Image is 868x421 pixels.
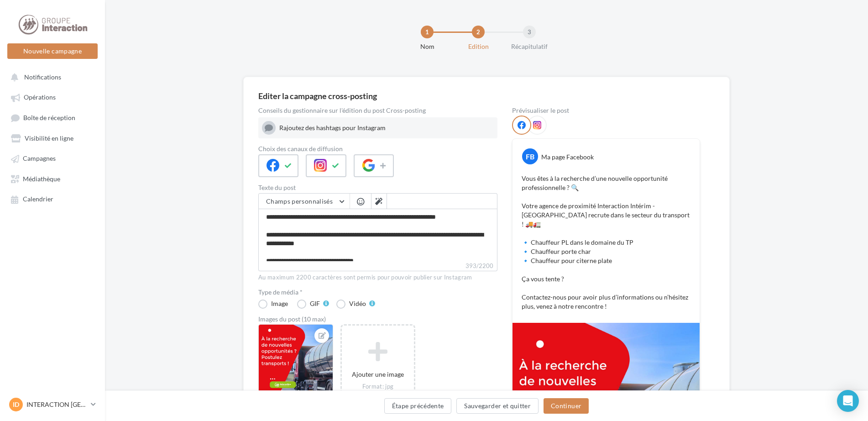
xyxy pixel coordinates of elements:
[544,398,589,414] button: Continuer
[23,175,60,183] span: Médiathèque
[421,26,434,38] div: 1
[449,42,507,51] div: Edition
[398,42,456,51] div: Nom
[310,300,320,307] div: GIF
[7,396,98,413] a: ID INTERACTION [GEOGRAPHIC_DATA]
[472,26,485,38] div: 2
[258,92,377,100] div: Editer la campagne cross-posting
[271,300,288,307] div: Image
[258,274,497,282] div: Au maximum 2200 caractères sont permis pour pouvoir publier sur Instagram
[258,146,497,152] label: Choix des canaux de diffusion
[23,155,56,163] span: Campagnes
[5,68,96,85] button: Notifications
[7,43,98,59] button: Nouvelle campagne
[258,107,497,114] div: Conseils du gestionnaire sur l'édition du post Cross-posting
[24,94,56,101] span: Opérations
[24,73,61,81] span: Notifications
[258,289,497,295] label: Type de média *
[258,184,497,191] label: Texte du post
[5,170,99,187] a: Médiathèque
[258,261,497,271] label: 393/2200
[279,123,494,132] div: Rajoutez des hashtags pour Instagram
[259,194,350,209] button: Champs personnalisés
[25,134,73,142] span: Visibilité en ligne
[456,398,539,414] button: Sauvegarder et quitter
[522,174,690,311] p: Vous êtes à la recherche d’une nouvelle opportunité professionnelle ? 🔍 Votre agence de proximité...
[541,153,594,162] div: Ma page Facebook
[13,400,19,409] span: ID
[5,150,99,166] a: Campagnes
[5,130,99,146] a: Visibilité en ligne
[26,400,87,409] p: INTERACTION [GEOGRAPHIC_DATA]
[258,316,497,322] div: Images du post (10 max)
[837,390,859,412] div: Open Intercom Messenger
[5,190,99,207] a: Calendrier
[500,42,559,51] div: Récapitulatif
[384,398,452,414] button: Étape précédente
[23,114,75,121] span: Boîte de réception
[512,107,700,114] div: Prévisualiser le post
[349,300,366,307] div: Vidéo
[5,109,99,126] a: Boîte de réception
[23,195,53,203] span: Calendrier
[522,148,538,164] div: FB
[5,89,99,105] a: Opérations
[266,197,333,205] span: Champs personnalisés
[523,26,536,38] div: 3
